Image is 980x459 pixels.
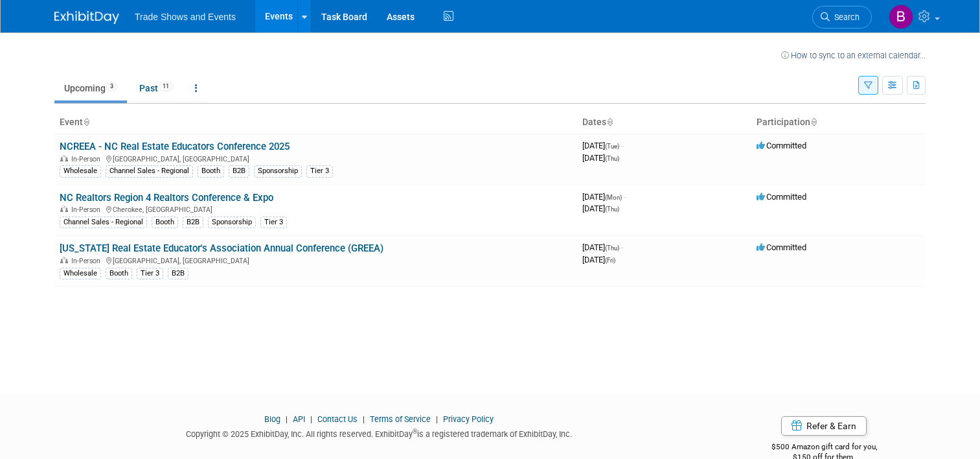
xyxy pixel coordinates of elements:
div: Sponsorship [208,217,256,228]
div: Sponsorship [254,165,302,177]
a: NC Realtors Region 4 Realtors Conference & Expo [60,192,273,204]
div: Booth [106,268,132,279]
th: Event [54,112,577,134]
div: [GEOGRAPHIC_DATA], [GEOGRAPHIC_DATA] [60,153,572,163]
a: Sort by Participation Type [810,117,817,127]
span: (Thu) [605,244,619,252]
span: [DATE] [582,255,615,265]
div: B2B [229,165,249,177]
img: In-Person Event [60,257,68,263]
span: - [624,192,626,202]
span: Committed [757,192,806,202]
span: (Tue) [605,143,619,150]
span: - [621,242,623,252]
a: NCREEA - NC Real Estate Educators Conference 2025 [60,141,290,152]
a: Contact Us [317,414,358,424]
div: Tier 3 [137,268,163,279]
img: In-Person Event [60,155,68,161]
a: How to sync to an external calendar... [781,51,926,60]
span: In-Person [71,206,104,214]
th: Participation [751,112,926,134]
a: Refer & Earn [781,416,867,436]
span: Trade Shows and Events [135,12,236,22]
span: (Fri) [605,257,615,264]
span: Search [830,12,860,22]
span: [DATE] [582,242,623,252]
div: Wholesale [60,165,101,177]
a: Sort by Start Date [606,117,613,127]
span: 11 [159,82,173,91]
a: Blog [264,414,280,424]
div: Channel Sales - Regional [106,165,193,177]
div: Booth [152,217,178,228]
div: Cherokee, [GEOGRAPHIC_DATA] [60,204,572,214]
span: (Thu) [605,155,619,162]
a: Sort by Event Name [83,117,89,127]
img: ExhibitDay [54,11,119,24]
span: (Thu) [605,206,619,213]
div: Wholesale [60,268,101,279]
a: Search [812,6,872,29]
a: [US_STATE] Real Estate Educator's Association Annual Conference (GREEA) [60,242,383,254]
div: Tier 3 [260,217,287,228]
span: [DATE] [582,153,619,163]
span: In-Person [71,257,104,265]
span: Committed [757,242,806,252]
div: Channel Sales - Regional [60,217,147,228]
img: In-Person Event [60,206,68,212]
span: | [307,414,315,424]
span: In-Person [71,155,104,163]
div: B2B [168,268,188,279]
div: B2B [183,217,203,228]
div: [GEOGRAPHIC_DATA], [GEOGRAPHIC_DATA] [60,255,572,265]
span: | [359,414,368,424]
span: [DATE] [582,204,619,213]
th: Dates [577,112,751,134]
a: API [293,414,305,424]
span: | [433,414,441,424]
span: | [282,414,291,424]
div: Copyright © 2025 ExhibitDay, Inc. All rights reserved. ExhibitDay is a registered trademark of Ex... [54,425,703,440]
div: Tier 3 [306,165,333,177]
span: [DATE] [582,141,623,150]
sup: ® [413,428,417,435]
img: Barbara Wilkinson [889,5,913,29]
a: Upcoming3 [54,76,127,100]
span: (Mon) [605,194,622,201]
a: Terms of Service [370,414,431,424]
span: 3 [106,82,117,91]
span: Committed [757,141,806,150]
span: [DATE] [582,192,626,202]
a: Privacy Policy [443,414,494,424]
a: Past11 [130,76,183,100]
div: Booth [198,165,224,177]
span: - [621,141,623,150]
